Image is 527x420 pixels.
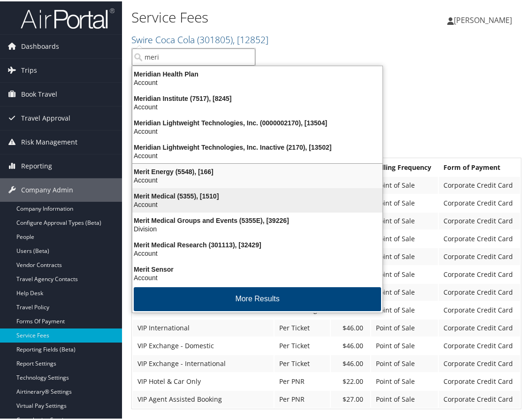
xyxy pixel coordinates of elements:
[127,199,388,207] div: Account
[127,69,388,77] div: Meridian Health Plan
[127,272,388,281] div: Account
[131,32,268,45] a: Swire Coca Cola
[133,336,274,353] td: VIP Exchange - Domestic
[439,247,520,264] td: Corporate Credit Card
[371,265,438,282] td: Point of Sale
[439,372,520,389] td: Corporate Credit Card
[371,229,438,246] td: Point of Sale
[127,175,388,183] div: Account
[371,247,438,264] td: Point of Sale
[371,300,438,317] td: Point of Sale
[21,33,59,57] span: Dashboards
[127,142,388,150] div: Meridian Lightweight Technologies, Inc. Inactive (2170), [13502]
[371,372,438,389] td: Point of Sale
[439,211,520,228] td: Corporate Credit Card
[331,389,370,406] td: $27.00
[131,6,391,26] h1: Service Fees
[21,153,52,176] span: Reporting
[197,32,233,45] span: ( 301805 )
[371,283,438,299] td: Point of Sale
[439,300,520,317] td: Corporate Credit Card
[439,176,520,192] td: Corporate Credit Card
[454,14,512,24] span: [PERSON_NAME]
[127,191,388,199] div: Merit Medical (5355), [1510]
[371,176,438,192] td: Point of Sale
[127,215,388,223] div: Merit Medical Groups and Events (5355E), [39226]
[133,372,274,389] td: VIP Hotel & Car Only
[371,389,438,406] td: Point of Sale
[371,318,438,335] td: Point of Sale
[127,239,388,248] div: Merit Medical Research (301113), [32429]
[127,166,388,175] div: Merit Energy (5548), [166]
[127,223,388,232] div: Division
[439,336,520,353] td: Corporate Credit Card
[127,117,388,126] div: Meridian Lightweight Technologies, Inc. (0000002170), [13504]
[439,229,520,246] td: Corporate Credit Card
[439,193,520,210] td: Corporate Credit Card
[133,389,274,406] td: VIP Agent Assisted Booking
[371,336,438,353] td: Point of Sale
[371,354,438,371] td: Point of Sale
[127,101,388,110] div: Account
[447,5,521,33] a: [PERSON_NAME]
[21,6,115,28] img: airportal-logo.png
[127,77,388,85] div: Account
[275,318,330,335] td: Per Ticket
[127,248,388,256] div: Account
[439,318,520,335] td: Corporate Credit Card
[21,177,73,200] span: Company Admin
[439,354,520,371] td: Corporate Credit Card
[21,105,70,129] span: Travel Approval
[275,372,330,389] td: Per PNR
[233,32,268,45] span: , [ 12852 ]
[439,283,520,299] td: Corporate Credit Card
[331,318,370,335] td: $46.00
[331,372,370,389] td: $22.00
[275,389,330,406] td: Per PNR
[371,193,438,210] td: Point of Sale
[127,93,388,101] div: Meridian Institute (7517), [8245]
[127,264,388,272] div: Merit Sensor
[439,265,520,282] td: Corporate Credit Card
[371,158,438,175] th: Billing Frequency
[134,286,381,310] button: More Results
[132,47,255,64] input: Search Accounts
[275,336,330,353] td: Per Ticket
[439,158,520,175] th: Form of Payment
[133,354,274,371] td: VIP Exchange - International
[331,336,370,353] td: $46.00
[371,211,438,228] td: Point of Sale
[127,150,388,159] div: Account
[127,126,388,134] div: Account
[21,81,57,105] span: Book Travel
[331,354,370,371] td: $46.00
[21,129,77,153] span: Risk Management
[21,57,37,81] span: Trips
[275,354,330,371] td: Per Ticket
[439,389,520,406] td: Corporate Credit Card
[133,318,274,335] td: VIP International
